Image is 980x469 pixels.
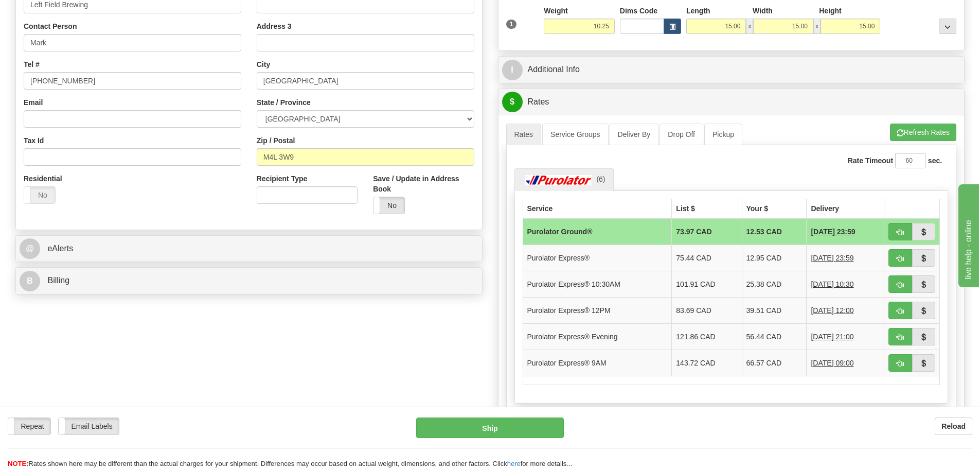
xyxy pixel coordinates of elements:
td: 12.95 CAD [742,245,807,271]
span: NOTE: [8,460,28,467]
label: No [373,197,404,214]
iframe: chat widget [956,182,979,287]
span: $ [502,92,523,112]
label: Zip / Postal [257,135,295,146]
label: Email [24,97,43,108]
label: sec. [928,155,942,166]
td: 56.44 CAD [742,323,807,350]
td: Purolator Express® 10:30AM [523,271,672,297]
a: @ eAlerts [20,238,478,259]
span: 1 Day [811,279,853,289]
td: Purolator Express® Evening [523,323,672,350]
a: Rates [506,124,542,145]
span: eAlerts [47,244,73,253]
td: 66.57 CAD [742,350,807,376]
td: 73.97 CAD [672,218,742,245]
label: Width [753,6,773,16]
span: Billing [47,276,69,285]
td: 143.72 CAD [672,350,742,376]
td: 121.86 CAD [672,323,742,350]
td: Purolator Ground® [523,218,672,245]
a: Drop Off [660,124,703,145]
div: ... [939,19,956,34]
label: City [257,59,270,70]
td: 101.91 CAD [672,271,742,297]
span: 1 Day [811,332,853,342]
button: Refresh Rates [890,124,956,141]
label: Save / Update in Address Book [373,173,474,194]
span: 1 [506,20,517,29]
span: 1 Day [811,253,853,263]
th: Your $ [742,199,807,218]
th: Delivery [807,199,884,218]
label: Tax Id [24,135,44,146]
td: 39.51 CAD [742,297,807,323]
a: Deliver By [610,124,659,145]
span: 1 Day [811,305,853,316]
th: Service [523,199,672,218]
td: 12.53 CAD [742,218,807,245]
label: Tel # [24,59,40,70]
td: Purolator Express® [523,245,672,271]
label: Rate Timeout [848,155,893,166]
button: Reload [935,418,972,435]
label: State / Province [257,97,311,108]
span: (6) [596,175,605,183]
td: Purolator Express® 9AM [523,350,672,376]
label: Residential [24,173,62,184]
td: 83.69 CAD [672,297,742,323]
img: Purolator [523,175,595,185]
a: IAdditional Info [502,59,961,80]
label: Length [686,6,710,16]
label: Repeat [8,418,50,435]
a: here [507,460,521,467]
span: 1 Day [811,227,855,237]
a: $Rates [502,92,961,113]
td: Purolator Express® 12PM [523,297,672,323]
b: Reload [941,422,966,430]
td: 75.44 CAD [672,245,742,271]
label: Recipient Type [257,173,308,184]
td: 25.38 CAD [742,271,807,297]
span: x [746,19,753,34]
label: Weight [544,6,567,16]
a: Pickup [704,124,742,145]
span: 1 Day [811,358,853,368]
label: Height [819,6,842,16]
label: Email Labels [59,418,119,435]
span: I [502,60,523,80]
label: Contact Person [24,21,77,31]
button: Ship [416,418,564,438]
th: List $ [672,199,742,218]
span: @ [20,238,40,259]
label: Address 3 [257,21,292,31]
span: x [813,19,821,34]
span: B [20,271,40,291]
div: live help - online [8,6,95,19]
a: B Billing [20,270,478,291]
label: No [24,187,55,203]
label: Dims Code [620,6,657,16]
a: Service Groups [542,124,608,145]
